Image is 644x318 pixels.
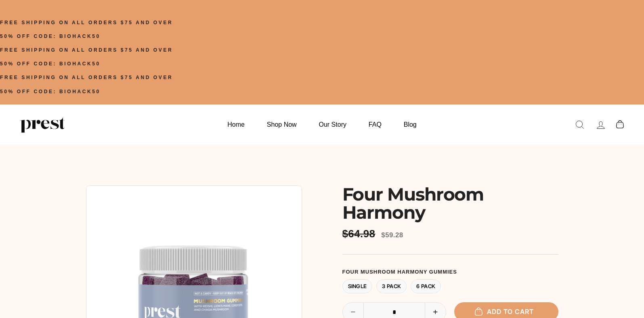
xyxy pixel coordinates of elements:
label: Four Mushroom Harmony Gummies [342,269,558,275]
ul: Primary [217,117,426,132]
label: 6 Pack [411,279,441,293]
a: FAQ [359,117,392,132]
a: Home [217,117,255,132]
label: 3 Pack [376,279,407,293]
span: Add to cart [479,308,534,316]
h1: Four Mushroom Harmony [342,185,558,222]
span: $64.98 [342,228,378,240]
a: Shop Now [257,117,307,132]
a: Blog [394,117,427,132]
a: Our Story [309,117,357,132]
label: Single [342,279,373,293]
img: PREST ORGANICS [20,117,65,133]
span: $59.28 [381,231,403,239]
